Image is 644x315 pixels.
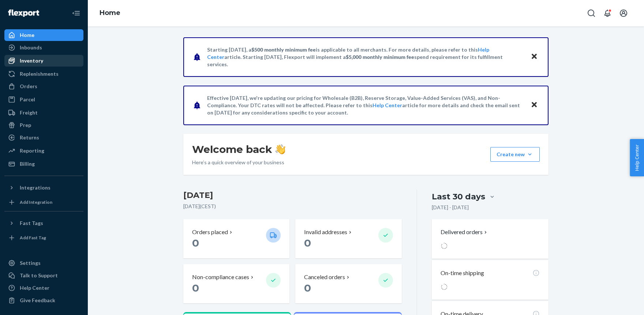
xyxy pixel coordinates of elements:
div: Returns [20,134,39,141]
button: Create new [490,147,540,162]
div: Home [20,31,34,39]
button: Open account menu [616,6,631,20]
p: Effective [DATE], we're updating our pricing for Wholesale (B2B), Reserve Storage, Value-Added Se... [207,94,524,116]
div: Billing [20,160,35,168]
ol: breadcrumbs [94,3,126,24]
button: Invalid addresses 0 [295,219,401,258]
p: Here’s a quick overview of your business [192,159,285,166]
a: Prep [4,119,83,131]
span: $5,000 monthly minimum fee [346,54,414,60]
div: Freight [20,109,38,116]
div: Reporting [20,147,44,154]
a: Orders [4,80,83,92]
a: Inventory [4,55,83,67]
button: Non-compliance cases 0 [183,264,289,303]
a: Add Fast Tag [4,232,83,244]
a: Replenishments [4,68,83,80]
div: Talk to Support [20,272,58,279]
button: Close [529,52,539,62]
a: Parcel [4,94,83,105]
button: Open notifications [600,6,615,20]
button: Open Search Box [584,6,599,20]
img: Flexport logo [8,10,39,17]
button: Orders placed 0 [183,219,289,258]
div: Prep [20,121,31,129]
h3: [DATE] [183,190,402,201]
div: Replenishments [20,70,59,78]
h1: Welcome back [192,143,285,156]
a: Inbounds [4,42,83,53]
div: Inbounds [20,44,42,51]
a: Home [4,29,83,41]
div: Give Feedback [20,297,55,304]
button: Give Feedback [4,295,83,306]
div: Settings [20,259,41,267]
button: Integrations [4,182,83,194]
p: Invalid addresses [304,228,347,236]
p: Canceled orders [304,273,345,281]
p: Orders placed [192,228,228,236]
button: Close [529,100,539,110]
div: Orders [20,83,37,90]
div: Inventory [20,57,43,64]
span: 0 [304,282,311,294]
a: Help Center [372,102,402,108]
p: Non-compliance cases [192,273,249,281]
span: $500 monthly minimum fee [251,46,316,53]
button: Canceled orders 0 [295,264,401,303]
p: On-time shipping [441,269,484,277]
p: [DATE] - [DATE] [432,204,469,211]
a: Help Center [4,282,83,294]
div: Add Fast Tag [20,235,46,241]
p: Starting [DATE], a is applicable to all merchants. For more details, please refer to this article... [207,46,524,68]
span: 0 [192,282,199,294]
button: Delivered orders [441,228,488,236]
a: Freight [4,107,83,119]
a: Add Integration [4,196,83,208]
a: Returns [4,132,83,143]
a: Settings [4,257,83,269]
button: Close Navigation [69,6,83,20]
img: hand-wave emoji [275,144,285,154]
a: Billing [4,158,83,170]
a: Talk to Support [4,270,83,281]
span: 0 [304,237,311,249]
div: Fast Tags [20,220,43,227]
p: [DATE] ( CEST ) [183,203,402,210]
div: Last 30 days [432,191,485,202]
div: Parcel [20,96,35,103]
button: Fast Tags [4,217,83,229]
span: 0 [192,237,199,249]
a: Reporting [4,145,83,157]
button: Help Center [630,139,644,176]
div: Integrations [20,184,50,191]
a: Home [100,9,120,17]
div: Help Center [20,284,49,292]
div: Add Integration [20,199,52,205]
